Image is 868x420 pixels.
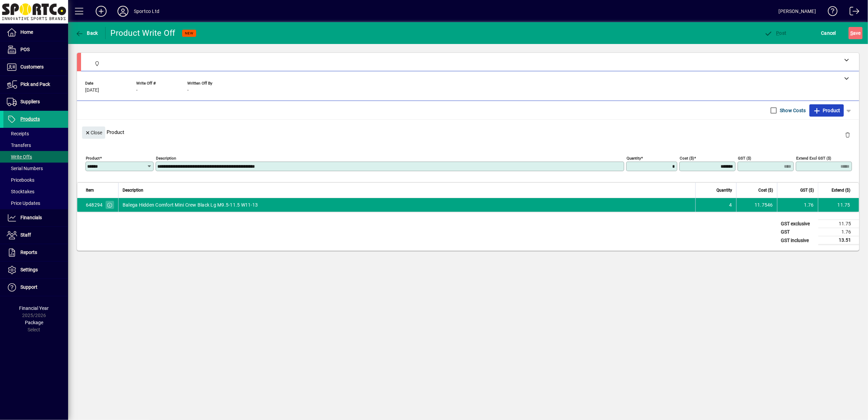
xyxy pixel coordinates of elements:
span: - [136,88,138,93]
td: 1.76 [777,198,818,212]
span: Home [20,29,33,35]
button: Post [763,27,788,39]
span: Financials [20,215,42,220]
span: S [850,30,853,36]
span: Products [20,116,40,122]
button: Profile [112,5,134,17]
span: ost [764,30,787,36]
button: Product [809,104,844,117]
mat-label: Cost ($) [680,156,694,161]
td: 11.75 [818,220,859,228]
td: 11.75 [818,198,859,212]
td: GST exclusive [777,220,818,228]
span: Item [86,186,94,194]
span: Stocktakes [7,189,34,194]
span: Back [75,30,98,36]
span: Settings [20,267,38,272]
a: POS [3,41,68,58]
a: Pricebooks [3,174,68,186]
a: Stocktakes [3,186,68,197]
a: Write Offs [3,151,68,163]
span: - [187,88,189,93]
mat-label: Description [156,156,176,161]
span: Pick and Pack [20,81,50,87]
td: GST [777,228,818,236]
button: Back [74,27,100,39]
span: Suppliers [20,99,40,104]
a: Transfers [3,139,68,151]
span: Write Offs [7,154,32,160]
span: NEW [185,31,193,35]
mat-label: Quantity [627,156,641,161]
span: Customers [20,64,44,70]
a: Customers [3,59,68,76]
span: Cost ($) [758,186,773,194]
app-page-header-button: Back [68,27,106,39]
div: Product [77,120,859,145]
a: Reports [3,244,68,261]
label: Show Costs [778,107,806,114]
span: P [776,30,779,36]
span: Financial Year [19,305,49,311]
span: Product [813,105,840,116]
div: Sportco Ltd [134,6,159,17]
a: Serial Numbers [3,163,68,174]
span: Price Updates [7,200,40,206]
span: Serial Numbers [7,166,43,171]
div: [PERSON_NAME] [779,6,816,17]
span: Quantity [716,186,732,194]
a: Receipts [3,128,68,139]
div: 648294 [86,201,103,208]
span: Transfers [7,142,31,148]
span: POS [20,47,30,52]
span: Close [85,127,102,138]
span: Support [20,284,37,290]
mat-label: Extend excl GST ($) [796,156,831,161]
button: Add [90,5,112,17]
span: ave [850,28,861,39]
span: Receipts [7,131,29,136]
span: Extend ($) [832,186,850,194]
a: Pick and Pack [3,76,68,93]
span: Reports [20,250,37,255]
mat-label: Product [86,156,100,161]
a: Price Updates [3,197,68,209]
a: Knowledge Base [823,1,838,24]
td: GST inclusive [777,236,818,245]
td: 4 [695,198,736,212]
span: Pricebooks [7,177,34,183]
button: Delete [839,126,856,143]
span: Cancel [821,28,836,39]
button: Cancel [820,27,838,39]
a: Home [3,24,68,41]
span: Package [25,320,43,325]
a: Suppliers [3,93,68,110]
td: Balega Hidden Comfort Mini Crew Black Lg M9.5-11.5 W11-13 [118,198,695,212]
mat-label: GST ($) [738,156,751,161]
a: Settings [3,261,68,279]
td: 11.7546 [736,198,777,212]
button: Close [82,126,105,139]
span: Staff [20,232,31,238]
a: Staff [3,227,68,244]
a: Logout [845,1,859,24]
span: [DATE] [85,88,99,93]
a: Financials [3,209,68,226]
button: Save [849,27,863,39]
a: Support [3,279,68,296]
div: Product Write Off [111,28,175,39]
td: 13.51 [818,236,859,245]
span: GST ($) [800,186,814,194]
td: 1.76 [818,228,859,236]
app-page-header-button: Delete [839,132,856,138]
span: Description [123,186,143,194]
app-page-header-button: Close [80,129,107,135]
